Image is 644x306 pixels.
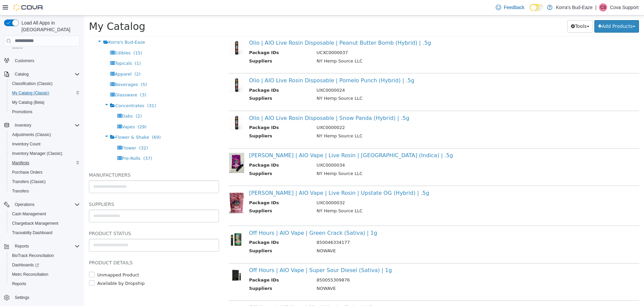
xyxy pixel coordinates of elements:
[228,232,540,241] td: NOWAVE
[1,293,83,302] button: Settings
[9,159,80,167] span: Manifests
[7,186,83,196] button: Transfers
[599,3,607,11] div: Cova Support
[7,79,83,88] button: Classification (Classic)
[7,149,83,158] button: Inventory Manager (Classic)
[9,131,80,139] span: Adjustments (Classic)
[9,98,47,106] a: My Catalog (Beta)
[165,80,228,88] th: Suppliers
[610,3,639,11] p: Cova Support
[165,72,228,80] th: Package IDs
[228,146,540,155] td: UXC0000034
[1,242,83,251] button: Reports
[228,80,540,88] td: NY Hemp Source LLC
[12,253,54,258] span: BioTrack Reconciliation
[7,251,83,260] button: BioTrack Reconciliation
[9,210,80,218] span: Cash Management
[5,5,61,17] span: My Catalog
[145,175,160,199] img: 150
[9,187,32,195] a: Transfers
[12,141,41,147] span: Inventory Count
[31,119,65,124] span: Flower & Shake
[7,139,83,149] button: Inventory Count
[12,242,32,250] button: Reports
[9,131,54,139] a: Adjustments (Classic)
[228,184,540,192] td: UXC0000032
[165,109,228,117] th: Package IDs
[63,88,72,93] span: (31)
[12,230,52,235] span: Traceabilty Dashboard
[228,72,540,80] td: UXC0000024
[228,270,540,278] td: NOWAVE
[165,192,228,201] th: Suppliers
[51,56,57,61] span: (2)
[55,130,64,135] span: (32)
[12,121,80,129] span: Inventory
[1,56,83,65] button: Customers
[38,130,52,135] span: Flower
[1,121,83,130] button: Inventory
[7,279,83,289] button: Reports
[9,178,48,186] a: Transfers (Classic)
[7,88,83,98] button: My Catalog (Classic)
[12,256,55,263] label: Unmapped Product
[12,170,43,175] span: Purchase Orders
[12,281,26,287] span: Reports
[145,252,160,267] img: 150
[15,244,29,249] span: Reports
[12,151,62,156] span: Inventory Manager (Classic)
[9,229,55,237] a: Traceabilty Dashboard
[9,280,80,288] span: Reports
[12,70,80,78] span: Catalog
[12,57,37,65] a: Customers
[12,81,53,86] span: Classification (Classic)
[9,80,55,88] a: Classification (Classic)
[9,80,80,88] span: Classification (Classic)
[12,293,80,302] span: Settings
[12,211,46,217] span: Cash Management
[483,5,509,17] button: Tools
[165,224,228,232] th: Package IDs
[31,56,48,61] span: Apparel
[228,224,540,232] td: 850046334177
[165,155,228,163] th: Suppliers
[9,280,29,288] a: Reports
[228,261,540,270] td: 850055309876
[228,155,540,163] td: NY Hemp Source LLC
[165,137,369,143] a: [PERSON_NAME] | AIO Vape | Live Rosin | [GEOGRAPHIC_DATA] (Indica) | .5g
[9,159,32,167] a: Manifests
[15,58,34,63] span: Customers
[228,109,540,117] td: UXC0000022
[165,34,228,42] th: Package IDs
[7,219,83,228] button: Chargeback Management
[31,45,48,50] span: Topicals
[165,232,228,241] th: Suppliers
[145,137,160,158] img: 150
[1,200,83,209] button: Operations
[38,98,49,103] span: Dabs
[228,42,540,51] td: NY Hemp Source LLC
[12,242,80,250] span: Reports
[15,72,29,77] span: Catalog
[9,252,57,260] a: BioTrack Reconciliation
[165,62,331,68] a: Olio | AIO Live Rosin Disposable | Pomelo Punch (Hybrid) | .5g
[165,99,326,106] a: Olio | AIO Live Rosin Disposable | Snow Panda (Hybrid) | .5g
[165,24,347,31] a: Olio | AIO Live Rosin Disposable | Peanut Butter Bomb (Hybrid) | .5g
[5,243,135,251] h5: Product Details
[145,290,160,302] img: 150
[600,3,606,11] span: CS
[9,210,49,218] a: Cash Management
[493,1,527,14] a: Feedback
[530,4,544,11] input: Dark Mode
[12,109,33,115] span: Promotions
[165,214,293,221] a: Off Hours | AIO Vape | Green Crack (Sativa) | 1g
[9,149,80,158] span: Inventory Manager (Classic)
[9,149,65,158] a: Inventory Manager (Classic)
[12,201,37,209] button: Operations
[5,156,135,164] h5: Manufacturers
[9,89,52,97] a: My Catalog (Classic)
[15,123,31,128] span: Inventory
[56,77,62,82] span: (3)
[511,5,555,17] button: Add Products
[12,121,34,129] button: Inventory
